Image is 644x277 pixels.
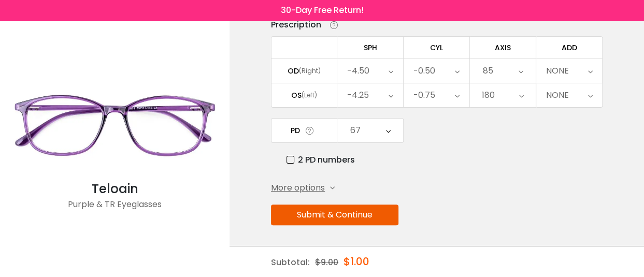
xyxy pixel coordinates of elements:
div: -0.50 [413,61,435,81]
div: Purple & TR Eyeglasses [5,198,224,219]
div: (Left) [302,91,317,100]
div: (Right) [299,66,321,76]
div: OD [288,66,299,76]
div: Teloain [5,180,224,198]
td: AXIS [470,36,536,59]
img: Purple Teloain - TR Eyeglasses [5,70,224,180]
td: ADD [536,36,603,59]
td: SPH [337,36,404,59]
div: -4.50 [347,61,369,81]
div: 85 [483,61,493,81]
div: $1.00 [344,246,369,276]
div: NONE [546,85,569,106]
div: 180 [482,85,495,106]
div: -0.75 [413,85,435,106]
div: NONE [546,61,569,81]
td: PD [271,118,337,143]
div: OS [291,91,302,100]
div: Prescription [271,19,321,31]
div: -4.25 [347,85,369,106]
label: 2 PD numbers [287,153,355,166]
div: 67 [350,120,361,141]
td: CYL [404,36,470,59]
span: More options [271,182,325,194]
button: Submit & Continue [271,205,398,225]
